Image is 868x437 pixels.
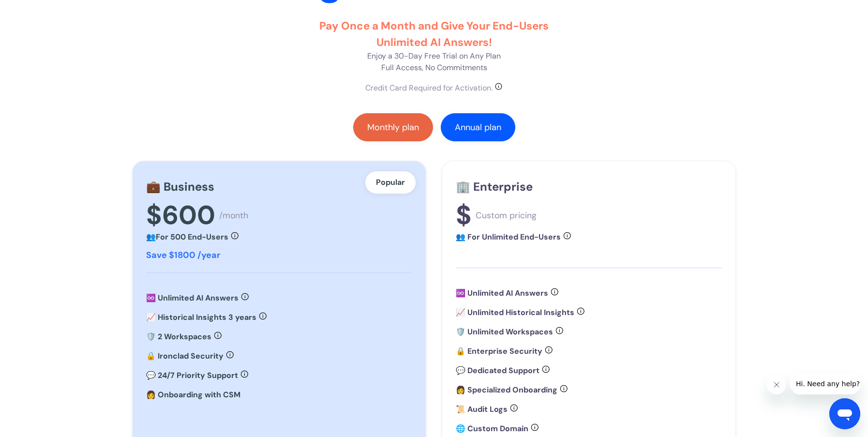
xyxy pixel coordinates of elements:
strong: 💬 24/7 Priority Support [146,370,238,380]
strong: 📜 Audit Logs [456,404,508,414]
div: $600 [146,199,215,231]
div: Annual plan [455,122,501,132]
div: /month [219,210,248,221]
div: Monthly plan [367,122,419,132]
strong: For 500 End-Users [156,232,228,242]
strong: 📈 Unlimited Historical Insights [456,307,574,317]
div: Custom pricing [476,210,537,221]
strong: Save $1800 /year [146,249,220,261]
strong: 👥 [146,232,156,242]
strong: Pay Once a Month and Give Your End-Users Unlimited AI Answers! [319,19,549,49]
strong: 🌐 Custom Domain [456,423,528,434]
strong: 🛡️ Unlimited Workspaces [456,327,553,337]
p: Enjoy a 30-Day Free Trial on Any Plan Full Access, No Commitments [301,18,567,74]
div: $ [456,199,472,231]
iframe: Message from company [790,373,860,394]
strong: 📈 Historical Insights 3 years [146,312,256,322]
strong: 🔒 Enterprise Security [456,346,542,356]
iframe: Button to launch messaging window [829,398,860,429]
iframe: Close message [767,375,786,394]
strong: ♾️ Unlimited AI Answers [456,288,548,298]
strong: ♾️ Unlimited AI Answers [146,293,239,303]
strong: 💼 Business [146,179,214,194]
strong: 👩 Onboarding with CSM [146,390,240,400]
strong: 🏢 Enterprise [456,179,533,194]
strong: 🛡️ 2 Workspaces [146,332,211,342]
div: Credit Card Required for Activation. [365,82,493,94]
strong: 💬 Dedicated Support [456,365,539,376]
strong: 👥 For Unlimited End-Users [456,232,561,242]
strong: 👩 Specialized Onboarding [456,385,557,395]
div: Popular [365,171,416,194]
strong: 🔒 Ironclad Security [146,351,224,361]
